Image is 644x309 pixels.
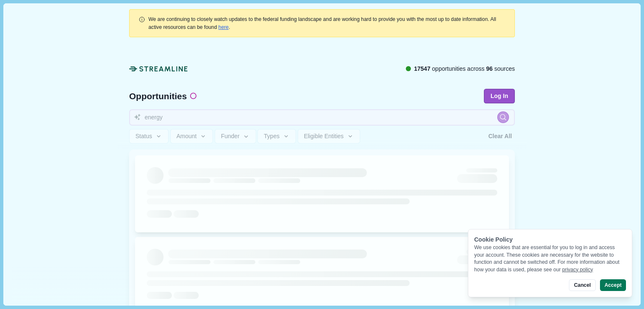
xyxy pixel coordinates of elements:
[486,65,493,72] span: 96
[129,92,187,100] span: Opportunities
[129,109,515,126] input: Search for funding
[600,279,626,291] button: Accept
[257,129,296,144] button: Types
[298,129,360,144] button: Eligible Entities
[414,64,515,73] span: opportunities across sources
[562,267,593,273] a: privacy policy
[474,236,513,243] span: Cookie Policy
[221,133,239,140] span: Funder
[474,244,626,273] div: We use cookies that are essential for you to log in and access your account. These cookies are ne...
[177,133,197,140] span: Amount
[148,15,506,31] div: .
[215,129,256,144] button: Funder
[170,129,213,144] button: Amount
[148,16,496,30] span: We are continuing to closely watch updates to the federal funding landscape and are working hard ...
[264,133,279,140] span: Types
[129,129,169,144] button: Status
[486,129,515,144] button: Clear All
[304,133,344,140] span: Eligible Entities
[569,279,595,291] button: Cancel
[218,24,229,30] a: here
[135,133,152,140] span: Status
[414,65,430,72] span: 17547
[484,89,515,103] button: Log In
